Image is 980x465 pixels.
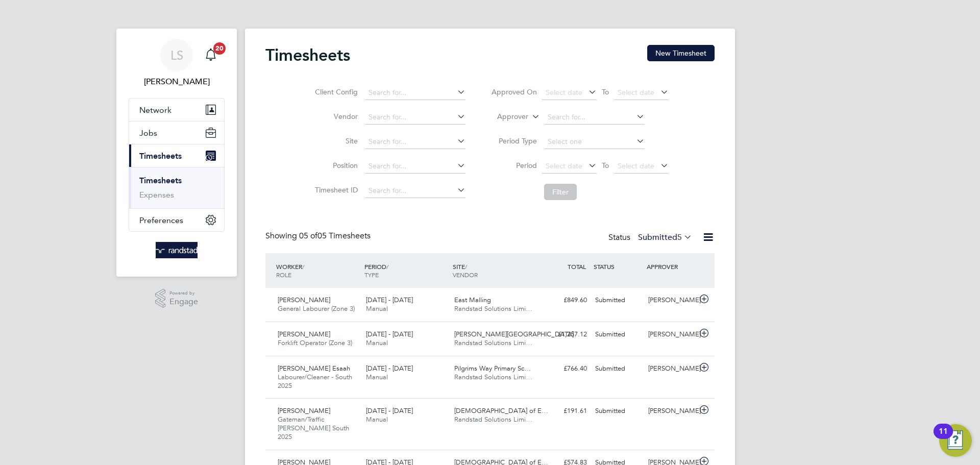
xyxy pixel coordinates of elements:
div: Submitted [591,360,644,377]
input: Search for... [365,184,465,198]
span: Lewis Saunders [129,76,225,88]
div: APPROVER [644,257,697,276]
span: [DATE] - [DATE] [366,296,413,304]
div: Submitted [591,292,644,309]
div: [PERSON_NAME] [644,326,697,343]
label: Submitted [638,232,692,242]
span: Powered by [169,289,198,298]
span: [PERSON_NAME] [278,406,330,415]
label: Approved On [491,87,537,96]
span: Preferences [139,215,183,225]
span: Randstad Solutions Limi… [454,373,532,381]
span: 20 [213,42,226,55]
span: Manual [366,338,388,347]
span: [PERSON_NAME] [278,296,330,304]
input: Search for... [365,159,465,174]
input: Search for... [365,86,465,100]
span: [DATE] - [DATE] [366,364,413,373]
span: [DATE] - [DATE] [366,330,413,338]
input: Search for... [365,135,465,149]
span: TYPE [364,271,379,279]
span: Select date [618,88,654,97]
div: PERIOD [362,257,450,284]
span: [DATE] - [DATE] [366,406,413,415]
span: ROLE [276,271,291,279]
span: / [302,262,304,271]
input: Search for... [365,110,465,125]
div: [PERSON_NAME] [644,403,697,420]
span: VENDOR [453,271,478,279]
span: Select date [546,88,582,97]
button: Jobs [129,121,224,144]
span: Select date [618,161,654,170]
label: Period [491,161,537,170]
label: Approver [482,112,528,122]
span: [PERSON_NAME][GEOGRAPHIC_DATA] [454,330,574,338]
a: Expenses [139,190,174,200]
div: £191.61 [538,403,591,420]
div: WORKER [274,257,362,284]
button: Preferences [129,209,224,231]
span: Randstad Solutions Limi… [454,304,532,313]
div: £766.40 [538,360,591,377]
span: General Labourer (Zone 3) [278,304,355,313]
a: Go to home page [129,242,225,258]
div: Submitted [591,326,644,343]
label: Vendor [312,112,358,121]
div: Showing [265,231,373,241]
label: Timesheet ID [312,185,358,194]
div: £1,257.12 [538,326,591,343]
a: Timesheets [139,176,182,185]
span: / [465,262,467,271]
label: Client Config [312,87,358,96]
span: [PERSON_NAME] [278,330,330,338]
button: Timesheets [129,144,224,167]
a: LS[PERSON_NAME] [129,39,225,88]
div: [PERSON_NAME] [644,360,697,377]
div: Submitted [591,403,644,420]
a: Powered byEngage [155,289,199,308]
div: SITE [450,257,538,284]
span: 5 [677,232,682,242]
span: TOTAL [568,262,586,271]
button: Filter [544,184,577,200]
h2: Timesheets [265,45,350,65]
div: £849.60 [538,292,591,309]
div: [PERSON_NAME] [644,292,697,309]
span: Pilgrims Way Primary Sc… [454,364,531,373]
span: Manual [366,415,388,424]
img: randstad-logo-retina.png [156,242,198,258]
button: New Timesheet [647,45,715,61]
input: Select one [544,135,645,149]
span: To [599,85,612,99]
span: Network [139,105,171,115]
div: STATUS [591,257,644,276]
label: Position [312,161,358,170]
div: Status [608,231,694,245]
span: Select date [546,161,582,170]
span: Gateman/Traffic [PERSON_NAME] South 2025 [278,415,349,441]
span: LS [170,48,183,62]
button: Open Resource Center, 11 new notifications [939,424,972,457]
a: 20 [201,39,221,71]
button: Network [129,99,224,121]
span: To [599,159,612,172]
span: Forklift Operator (Zone 3) [278,338,352,347]
span: East Malling [454,296,491,304]
input: Search for... [544,110,645,125]
span: Manual [366,373,388,381]
span: Randstad Solutions Limi… [454,338,532,347]
div: Timesheets [129,167,224,208]
span: Randstad Solutions Limi… [454,415,532,424]
span: 05 of [299,231,317,241]
span: [DEMOGRAPHIC_DATA] of E… [454,406,548,415]
span: Labourer/Cleaner - South 2025 [278,373,352,390]
label: Period Type [491,136,537,145]
div: 11 [939,431,948,445]
span: Engage [169,298,198,306]
label: Site [312,136,358,145]
nav: Main navigation [116,29,237,277]
span: 05 Timesheets [299,231,371,241]
span: Manual [366,304,388,313]
span: Timesheets [139,151,182,161]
